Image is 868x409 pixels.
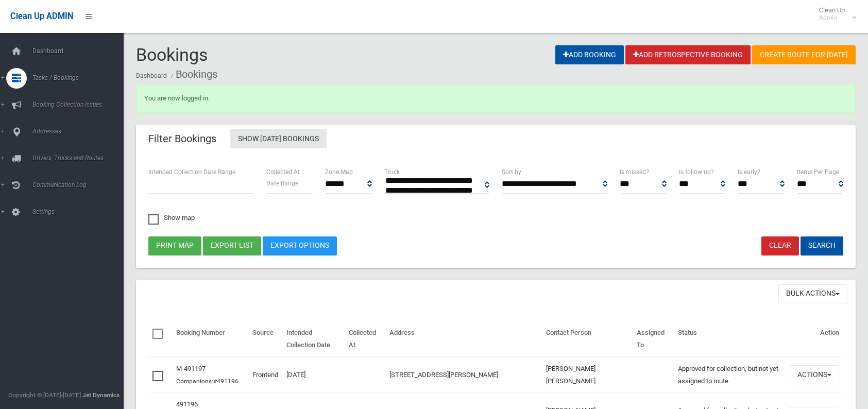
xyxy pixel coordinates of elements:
a: Dashboard [136,72,167,79]
td: Frontend [248,357,282,393]
span: Settings [29,208,131,215]
button: Bulk Actions [778,284,847,303]
a: Export Options [263,236,337,255]
span: Clean Up ADMIN [10,11,73,21]
th: Status [674,321,786,357]
small: Admin [819,14,845,22]
th: Contact Person [542,321,633,357]
small: Companions: [176,378,240,385]
th: Booking Number [172,321,248,357]
a: Add Retrospective Booking [625,45,751,64]
span: Communication Log [29,181,131,189]
button: Print map [148,236,201,255]
span: Drivers, Trucks and Routes [29,155,131,162]
span: Addresses [29,128,131,135]
th: Intended Collection Date [282,321,345,357]
div: You are now logged in. [136,84,856,113]
th: Address [385,321,542,357]
button: Actions [790,365,839,384]
a: Create route for [DATE] [752,45,856,64]
th: Source [248,321,282,357]
a: [STREET_ADDRESS][PERSON_NAME] [389,371,498,379]
span: Tasks / Bookings [29,74,131,81]
td: [DATE] [282,357,345,393]
th: Collected At [345,321,385,357]
span: Bookings [136,44,208,65]
a: 491196 [176,400,198,408]
span: Copyright © [DATE]-[DATE] [8,391,81,399]
td: Approved for collection, but not yet assigned to route [674,357,786,393]
strong: Jet Dynamics [82,391,120,399]
a: Show [DATE] Bookings [230,129,327,148]
a: M-491197 [176,365,206,372]
button: Search [801,236,843,255]
td: [PERSON_NAME] [PERSON_NAME] [542,357,633,393]
li: Bookings [168,65,217,84]
th: Assigned To [633,321,674,357]
a: #491196 [213,378,239,385]
a: Add Booking [555,45,624,64]
header: Filter Bookings [136,129,229,149]
span: Clean Up [814,6,855,22]
span: Show map [148,214,195,221]
th: Action [786,321,843,357]
label: Truck [384,166,400,178]
span: Dashboard [29,47,131,55]
a: Clear [761,236,799,255]
span: Booking Collection Issues [29,101,131,108]
button: Export list [203,236,261,255]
